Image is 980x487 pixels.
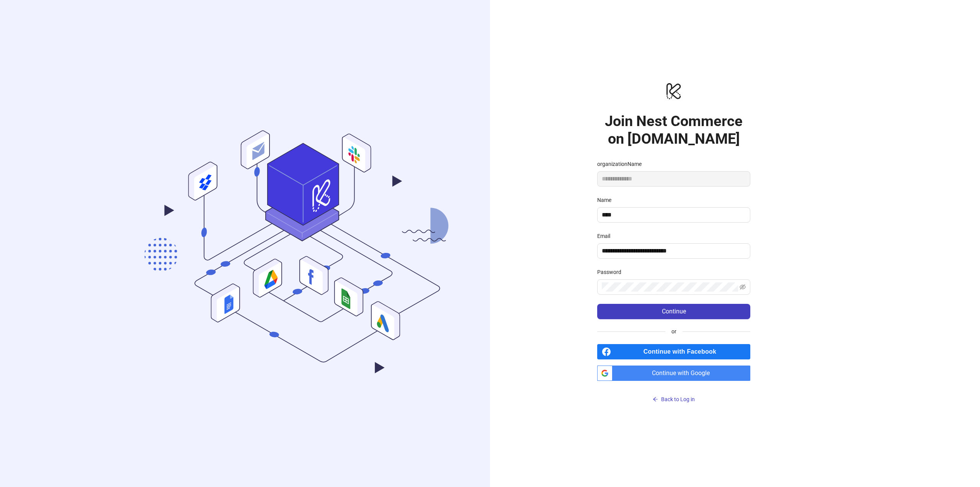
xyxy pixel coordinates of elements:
[597,268,626,276] label: Password
[602,282,738,292] input: Password
[597,304,750,319] button: Continue
[597,393,750,405] button: Back to Log in
[597,171,750,187] input: organizationName
[740,284,746,290] span: eye-invisible
[597,381,750,405] a: Back to Log in
[602,246,744,256] input: Email
[653,397,658,402] span: arrow-left
[665,327,683,336] span: or
[597,232,615,240] label: Email
[662,308,686,315] span: Continue
[597,366,750,381] a: Continue with Google
[597,344,750,359] a: Continue with Facebook
[661,396,695,402] span: Back to Log in
[597,196,616,204] label: Name
[602,210,744,220] input: Name
[597,160,647,168] label: organizationName
[597,112,750,148] h1: Join Nest Commerce on [DOMAIN_NAME]
[614,344,750,359] span: Continue with Facebook
[616,366,750,381] span: Continue with Google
